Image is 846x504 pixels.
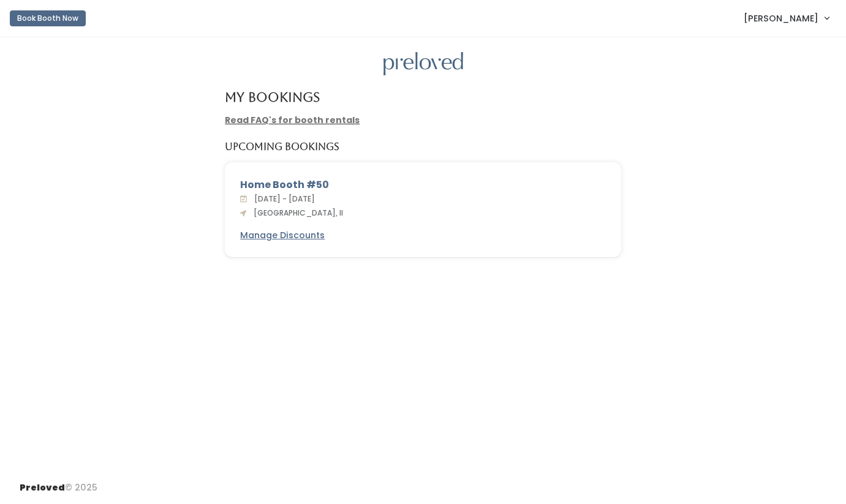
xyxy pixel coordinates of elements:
a: Manage Discounts [240,229,325,242]
button: Book Booth Now [10,10,86,26]
div: Home Booth #50 [240,178,606,192]
span: Preloved [20,481,65,494]
a: Book Booth Now [10,5,86,32]
div: © 2025 [20,472,97,494]
u: Manage Discounts [240,229,325,241]
a: [PERSON_NAME] [731,5,841,31]
h4: My Bookings [225,90,320,104]
span: [DATE] - [DATE] [249,194,315,204]
img: preloved logo [383,52,463,76]
span: [PERSON_NAME] [744,12,818,25]
a: Read FAQ's for booth rentals [225,114,360,126]
span: [GEOGRAPHIC_DATA], Il [249,208,343,218]
h5: Upcoming Bookings [225,141,339,152]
